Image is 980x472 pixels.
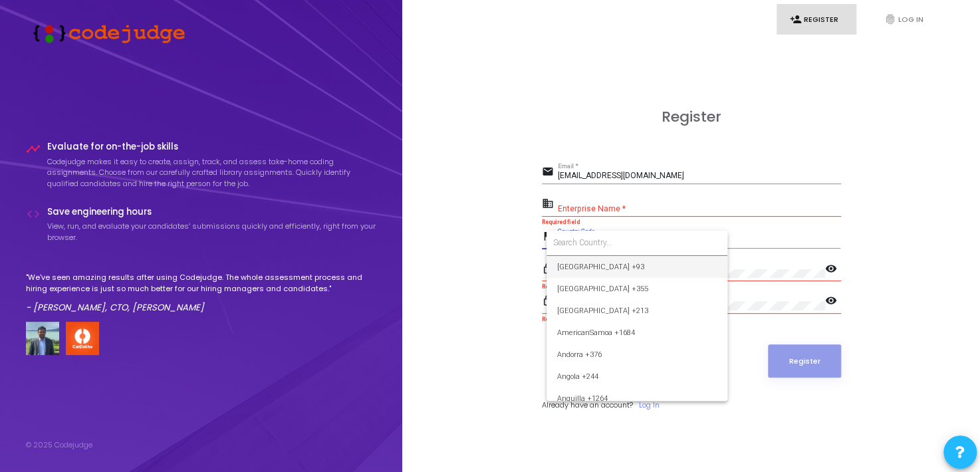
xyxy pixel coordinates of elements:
span: Angola +244 [557,366,717,388]
input: Search Country... [553,237,721,249]
span: AmericanSamoa +1684 [557,322,717,344]
span: [GEOGRAPHIC_DATA] +93 [557,256,717,278]
span: [GEOGRAPHIC_DATA] +213 [557,300,717,322]
span: [GEOGRAPHIC_DATA] +355 [557,278,717,300]
span: Andorra +376 [557,344,717,366]
span: Anguilla +1264 [557,388,717,410]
